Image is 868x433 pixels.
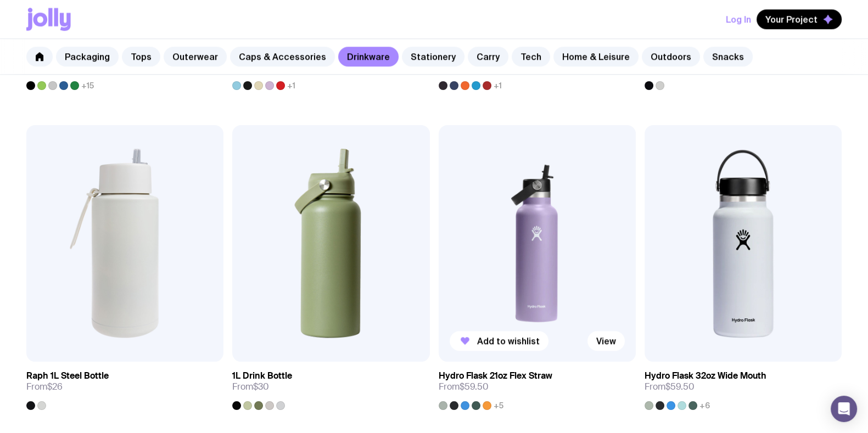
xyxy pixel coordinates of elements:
[494,401,503,410] span: +5
[287,81,295,90] span: +1
[553,47,639,66] a: Home & Leisure
[26,370,109,381] h3: Raph 1L Steel Bottle
[122,47,160,66] a: Tops
[645,370,766,381] h3: Hydro Flask 32oz Wide Mouth
[164,47,227,66] a: Outerwear
[232,381,269,392] span: From
[26,381,63,392] span: From
[232,370,292,381] h3: 1L Drink Bottle
[26,362,223,410] a: Raph 1L Steel BottleFrom$26
[699,401,710,410] span: +6
[645,362,842,410] a: Hydro Flask 32oz Wide MouthFrom$59.50+6
[665,381,695,392] span: $59.50
[477,335,540,346] span: Add to wishlist
[253,381,269,392] span: $30
[230,47,335,66] a: Caps & Accessories
[831,396,857,422] div: Open Intercom Messenger
[765,14,817,25] span: Your Project
[645,381,695,392] span: From
[232,362,429,410] a: 1L Drink BottleFrom$30
[703,47,753,66] a: Snacks
[460,381,489,392] span: $59.50
[338,47,399,66] a: Drinkware
[47,381,63,392] span: $26
[439,381,489,392] span: From
[642,47,700,66] a: Outdoors
[757,9,842,29] button: Your Project
[494,81,502,90] span: +1
[402,47,464,66] a: Stationery
[56,47,119,66] a: Packaging
[512,47,550,66] a: Tech
[587,331,625,351] a: View
[726,9,751,29] button: Log In
[439,362,636,410] a: Hydro Flask 21oz Flex StrawFrom$59.50+5
[81,81,94,90] span: +15
[439,370,552,381] h3: Hydro Flask 21oz Flex Straw
[450,331,548,351] button: Add to wishlist
[468,47,508,66] a: Carry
